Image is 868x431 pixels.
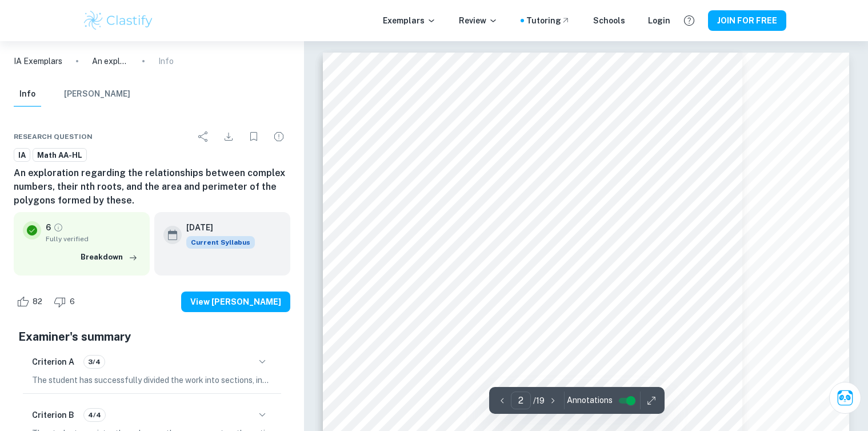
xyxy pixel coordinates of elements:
span: 3/4 [84,357,105,367]
a: Math AA-HL [33,148,87,162]
img: Clastify logo [82,9,155,32]
h6: [DATE] [186,221,246,234]
button: Breakdown [78,249,141,266]
div: Like [14,293,49,311]
div: Dislike [51,293,81,311]
p: Review [459,14,498,27]
span: Research question [14,131,93,142]
span: IA [14,150,30,161]
a: IA Exemplars [14,55,62,67]
span: Annotations [567,394,613,406]
a: Tutoring [526,14,570,27]
span: Math AA-HL [33,150,86,161]
p: The student has successfully divided the work into sections, including introduction, body, and co... [32,374,272,386]
button: Help and Feedback [679,11,699,30]
p: 6 [46,221,51,234]
h5: Examiner's summary [18,328,286,345]
button: Ask Clai [829,382,861,414]
p: / 19 [533,394,545,407]
span: Fully verified [46,234,141,244]
span: 82 [26,296,49,308]
div: This exemplar is based on the current syllabus. Feel free to refer to it for inspiration/ideas wh... [186,236,255,249]
p: Info [158,55,174,67]
button: [PERSON_NAME] [64,82,130,107]
div: Bookmark [242,125,265,148]
div: Download [217,125,240,148]
button: View [PERSON_NAME] [181,292,290,312]
button: Info [14,82,41,107]
div: Share [192,125,215,148]
span: 4/4 [84,410,105,420]
a: IA [14,148,30,162]
a: Grade fully verified [53,222,63,233]
span: Current Syllabus [186,236,255,249]
button: JOIN FOR FREE [708,10,786,31]
div: Report issue [267,125,290,148]
h6: An exploration regarding the relationships between complex numbers, their nth roots, and the area... [14,166,290,207]
p: Exemplars [383,14,436,27]
span: 6 [63,296,81,308]
a: Schools [593,14,625,27]
p: An exploration regarding the relationships between complex numbers, their nth roots, and the area... [92,55,129,67]
h6: Criterion B [32,409,74,421]
h6: Criterion A [32,356,74,368]
a: Login [648,14,670,27]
